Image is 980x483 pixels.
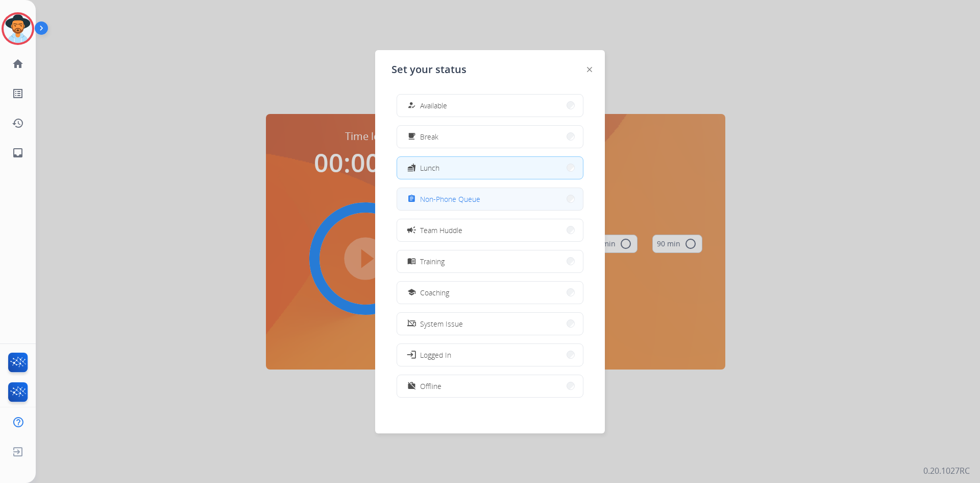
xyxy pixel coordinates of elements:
img: close-button [587,67,592,72]
mat-icon: login [406,350,416,360]
mat-icon: list_alt [12,87,24,100]
span: Break [420,131,438,142]
button: Non-Phone Queue [397,188,583,210]
mat-icon: campaign [406,225,416,235]
span: System Issue [420,318,463,329]
mat-icon: work_off [407,382,416,390]
button: Logged In [397,344,583,366]
span: Available [420,100,447,111]
button: Training [397,250,583,272]
span: Offline [420,381,442,392]
button: Available [397,95,583,117]
mat-icon: how_to_reg [407,101,416,110]
mat-icon: assignment [407,195,416,203]
mat-icon: inbox [12,147,24,159]
mat-icon: school [407,288,416,297]
button: Offline [397,375,583,397]
span: Lunch [420,163,439,173]
button: Team Huddle [397,219,583,241]
span: Team Huddle [420,225,462,236]
span: Coaching [420,287,449,298]
mat-icon: home [12,58,24,70]
button: Lunch [397,157,583,179]
mat-icon: fastfood [407,164,416,172]
mat-icon: menu_book [407,257,416,266]
span: Logged In [420,350,451,360]
mat-icon: phonelink_off [407,319,416,328]
img: avatar [4,14,32,43]
p: 0.20.1027RC [923,465,970,477]
span: Set your status [391,62,467,77]
span: Training [420,256,445,267]
mat-icon: free_breakfast [407,132,416,141]
button: System Issue [397,313,583,335]
button: Coaching [397,282,583,304]
mat-icon: history [12,117,24,129]
button: Break [397,126,583,148]
span: Non-Phone Queue [420,194,480,204]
